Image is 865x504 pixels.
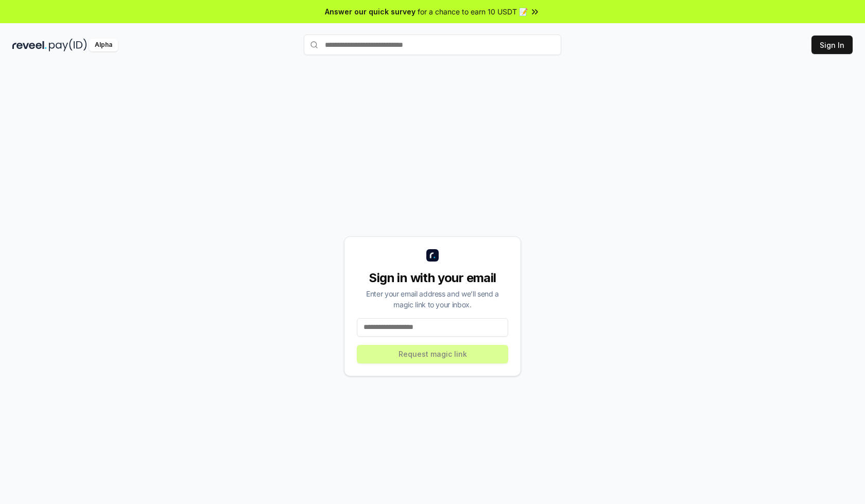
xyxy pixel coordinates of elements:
[49,39,87,51] img: pay_id
[325,6,416,17] span: Answer our quick survey
[357,288,508,310] div: Enter your email address and we’ll send a magic link to your inbox.
[811,36,853,54] button: Sign In
[418,6,528,17] span: for a chance to earn 10 USDT 📝
[12,39,47,51] img: reveel_dark
[357,270,508,286] div: Sign in with your email
[89,39,118,51] div: Alpha
[426,249,439,262] img: logo_small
